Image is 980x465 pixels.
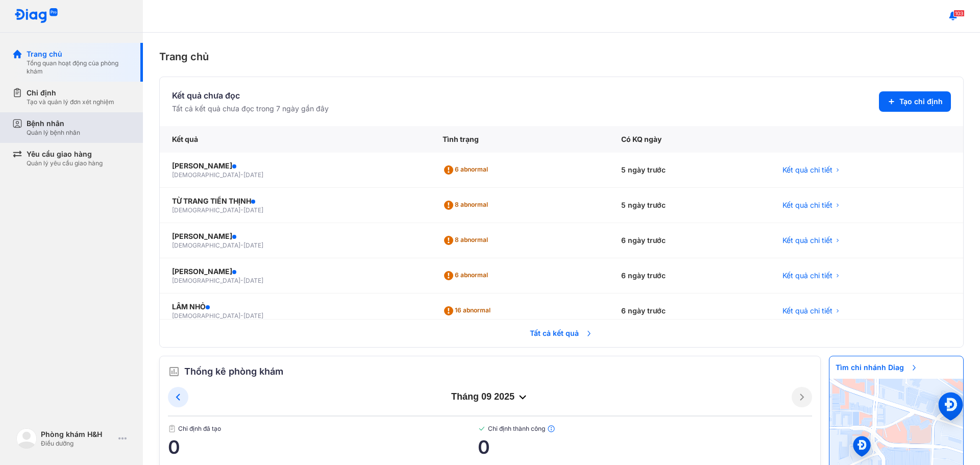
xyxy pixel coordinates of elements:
span: [DEMOGRAPHIC_DATA] [172,241,240,249]
div: Tình trạng [430,126,609,153]
span: [DATE] [243,312,263,320]
span: [DEMOGRAPHIC_DATA] [172,206,240,214]
div: 16 abnormal [443,303,495,319]
span: [DATE] [243,241,263,249]
span: - [240,206,243,214]
span: - [240,312,243,320]
span: Kết quả chi tiết [782,306,832,316]
span: Chỉ định thành công [478,425,812,433]
span: Kết quả chi tiết [782,200,832,210]
img: order.5a6da16c.svg [168,365,180,378]
img: checked-green.01cc79e0.svg [478,425,486,433]
div: 6 ngày trước [609,223,770,258]
div: Phòng khám H&H [41,429,114,439]
span: 0 [168,437,478,457]
span: [DATE] [243,171,263,179]
div: Trang chủ [159,49,964,64]
div: [PERSON_NAME] [172,266,418,277]
div: LÂM NHỎ [172,302,418,312]
img: document.50c4cfd0.svg [168,425,176,433]
img: info.7e716105.svg [547,425,555,433]
span: Thống kê phòng khám [184,364,283,379]
span: Kết quả chi tiết [782,271,832,281]
span: [DATE] [243,206,263,214]
div: Trang chủ [27,49,131,59]
div: Tất cả kết quả chưa đọc trong 7 ngày gần đây [172,104,329,114]
div: 8 abnormal [443,232,492,249]
div: 5 ngày trước [609,188,770,223]
span: 0 [478,437,812,457]
span: Tìm chi nhánh Diag [829,356,924,379]
div: TỪ TRANG TIẾN THỊNH [172,196,418,206]
img: logo [16,428,37,449]
div: [PERSON_NAME] [172,161,418,171]
span: Tất cả kết quả [524,322,599,345]
div: Quản lý yêu cầu giao hàng [27,159,103,167]
span: [DEMOGRAPHIC_DATA] [172,277,240,284]
div: Chỉ định [27,88,114,98]
span: Kết quả chi tiết [782,165,832,175]
span: - [240,241,243,249]
span: 103 [953,10,965,17]
div: Tổng quan hoạt động của phòng khám [27,59,131,76]
div: Quản lý bệnh nhân [27,129,80,137]
span: Tạo chỉ định [899,96,943,107]
div: [PERSON_NAME] [172,231,418,241]
div: 5 ngày trước [609,153,770,188]
span: [DEMOGRAPHIC_DATA] [172,171,240,179]
div: tháng 09 2025 [188,391,792,403]
div: 8 abnormal [443,197,492,213]
div: 6 abnormal [443,162,492,178]
div: Bệnh nhân [27,118,80,129]
div: Điều dưỡng [41,439,114,448]
div: 6 abnormal [443,267,492,284]
button: Tạo chỉ định [879,91,951,112]
div: 6 ngày trước [609,258,770,293]
div: Tạo và quản lý đơn xét nghiệm [27,98,114,106]
div: Kết quả [160,126,430,153]
span: - [240,171,243,179]
span: [DATE] [243,277,263,284]
div: Kết quả chưa đọc [172,89,329,102]
div: 6 ngày trước [609,293,770,329]
div: Có KQ ngày [609,126,770,153]
span: Kết quả chi tiết [782,235,832,246]
span: Chỉ định đã tạo [168,425,478,433]
img: logo [14,8,58,24]
span: - [240,277,243,284]
span: [DEMOGRAPHIC_DATA] [172,312,240,320]
div: Yêu cầu giao hàng [27,149,103,159]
